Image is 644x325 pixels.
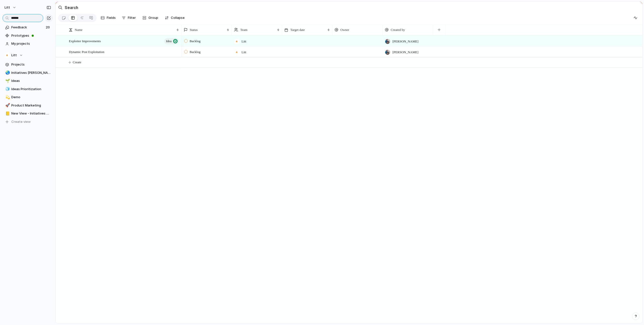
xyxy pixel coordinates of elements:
[240,27,248,32] span: Team
[11,78,51,83] span: Ideas
[190,39,200,44] span: Backlog
[75,27,83,32] span: Name
[3,102,53,109] a: 🚀Product Marketing
[5,78,10,83] button: 🌱
[190,27,198,32] span: Status
[148,15,158,20] span: Group
[65,5,78,11] h2: Search
[5,70,9,76] div: 🌏
[340,27,349,32] span: Owner
[69,38,101,44] span: Exploiter Improvements
[99,14,118,22] button: Fields
[128,15,136,20] span: Filter
[3,32,53,39] a: Prototypes
[11,119,31,124] span: Create view
[11,53,17,58] span: Litt
[11,25,44,30] span: Feedback
[73,60,81,65] span: Create
[140,14,161,22] button: Group
[392,39,418,44] span: [PERSON_NAME]
[3,93,53,101] a: 💫Demo
[392,50,418,55] span: [PERSON_NAME]
[5,111,9,117] div: 📒
[11,70,51,75] span: Initiatives [PERSON_NAME]
[3,118,53,126] button: Create view
[120,14,138,22] button: Filter
[2,4,19,12] button: Litt
[3,110,53,117] a: 📒New View - Initiatives and Goals
[391,27,405,32] span: Created by
[242,50,246,55] span: Litt
[164,38,179,44] button: Idea
[5,86,9,92] div: 🧊
[11,41,51,46] span: My projects
[163,14,187,22] button: Collapse
[11,62,51,67] span: Projects
[11,95,51,100] span: Demo
[11,33,51,38] span: Prototypes
[3,24,53,31] a: Feedback20
[5,103,10,108] button: 🚀
[5,94,9,100] div: 💫
[11,103,51,108] span: Product Marketing
[290,27,305,32] span: Target date
[69,49,104,55] span: Dynamic Post Exploitation
[190,49,200,55] span: Backlog
[171,15,185,20] span: Collapse
[5,102,9,108] div: 🚀
[3,69,53,77] a: 🌏Initiatives [PERSON_NAME]
[242,39,246,44] span: Litt
[3,61,53,68] a: Projects
[166,38,172,45] span: Idea
[3,40,53,47] a: My projects
[5,87,10,92] button: 🧊
[11,111,51,116] span: New View - Initiatives and Goals
[11,87,51,92] span: Ideas Prioritization
[3,77,53,85] a: 🌱Ideas
[5,5,10,10] span: Litt
[3,85,53,93] a: 🧊Ideas Prioritization
[5,78,9,84] div: 🌱
[5,95,10,100] button: 💫
[107,15,116,20] span: Fields
[3,51,53,59] button: Litt
[5,70,10,75] button: 🌏
[46,25,51,30] span: 20
[5,111,10,116] button: 📒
